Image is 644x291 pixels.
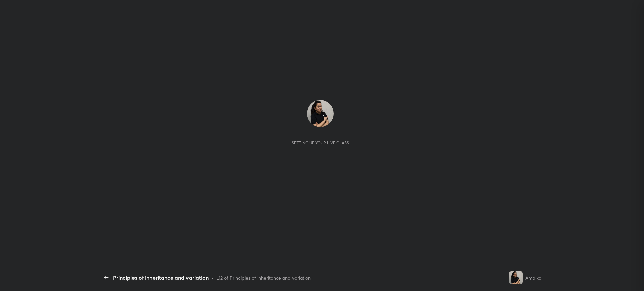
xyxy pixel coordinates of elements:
div: Setting up your live class [292,140,349,145]
div: L12 of Principles of inheritance and variation [216,274,311,281]
img: 50702b96c52e459ba5ac12119d36f654.jpg [509,271,523,284]
div: • [211,274,214,281]
div: Principles of inheritance and variation [113,274,209,282]
img: 50702b96c52e459ba5ac12119d36f654.jpg [307,100,334,127]
div: Ambika [525,274,541,281]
